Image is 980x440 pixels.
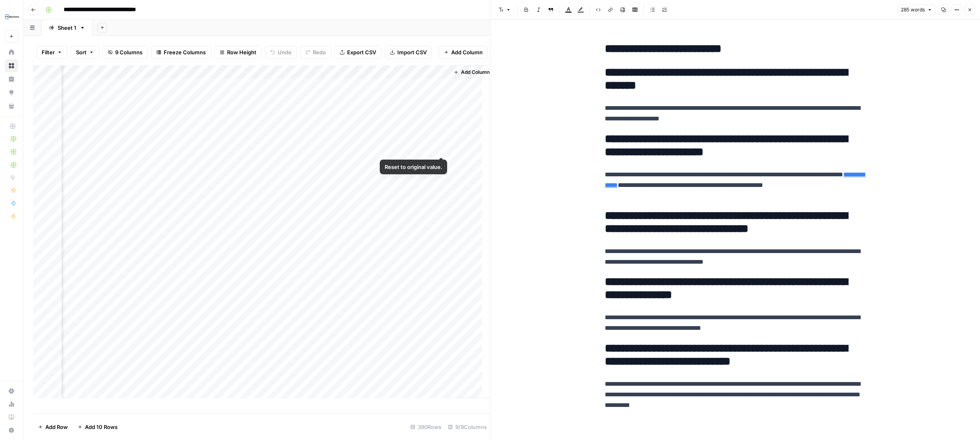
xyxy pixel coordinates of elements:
button: Add Row [33,420,73,433]
span: Add Row [45,423,68,431]
a: Sheet 1 [42,20,92,36]
button: Add 10 Rows [73,420,122,433]
button: Row Height [214,46,262,59]
span: Filter [42,48,55,56]
a: Your Data [5,100,18,113]
button: Workspace: FYidoctors [5,7,18,27]
span: Add Column [461,69,490,76]
div: Sheet 1 [58,24,76,32]
button: Sort [71,46,99,59]
button: 285 words [897,4,936,15]
span: Freeze Columns [164,48,206,56]
img: FYidoctors Logo [5,9,20,24]
button: Help + Support [5,424,18,437]
a: Opportunities [5,86,18,99]
span: 9 Columns [115,48,143,56]
button: Undo [265,46,297,59]
button: Add Column [439,46,488,59]
span: Undo [278,48,292,56]
a: Insights [5,73,18,86]
span: Import CSV [397,48,427,56]
a: Browse [5,59,18,72]
span: Row Height [227,48,256,56]
span: Add Column [451,48,483,56]
span: Add 10 Rows [85,423,118,431]
a: Usage [5,398,18,411]
button: Import CSV [385,46,432,59]
button: Freeze Columns [151,46,211,59]
span: 285 words [901,6,925,13]
a: Home [5,46,18,59]
div: 9/9 Columns [445,420,490,433]
span: Export CSV [347,48,376,56]
button: Export CSV [334,46,381,59]
div: 390 Rows [407,420,445,433]
span: Redo [313,48,326,56]
button: Redo [300,46,331,59]
a: Learning Hub [5,411,18,424]
button: 9 Columns [102,46,148,59]
button: Add Column [450,67,493,78]
button: Filter [36,46,67,59]
span: Sort [76,48,87,56]
a: Settings [5,384,18,398]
